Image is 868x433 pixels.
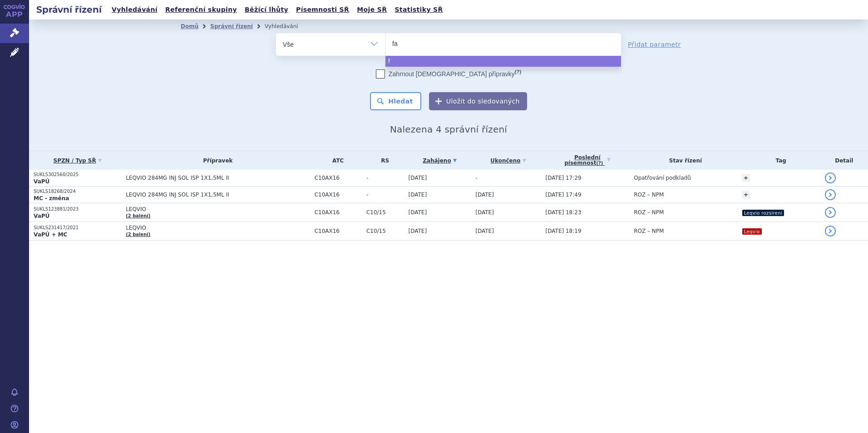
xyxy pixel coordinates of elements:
th: ATC [310,151,362,170]
span: LEQVIO [126,225,310,231]
span: ROZ – NPM [634,228,664,234]
span: [DATE] [409,175,427,181]
button: Hledat [370,92,421,110]
a: Vyhledávání [109,4,160,16]
a: + [742,191,750,199]
span: [DATE] 17:29 [546,175,582,181]
a: Poslednípísemnost(?) [546,151,630,170]
a: (2 balení) [126,232,150,237]
th: Detail [820,151,868,170]
a: (2 balení) [126,213,150,218]
a: detail [825,189,836,200]
a: detail [825,172,836,183]
p: SUKLS123881/2023 [34,206,121,212]
span: [DATE] [475,209,494,216]
a: SPZN / Typ SŘ [34,154,121,167]
span: - [366,192,404,198]
span: [DATE] [409,209,427,216]
span: [DATE] 18:23 [546,209,582,216]
p: SUKLS18268/2024 [34,188,121,195]
strong: MC - změna [34,195,69,202]
a: detail [825,207,836,218]
a: Správní řízení [210,23,253,30]
span: LEQVIO 284MG INJ SOL ISP 1X1,5ML II [126,192,310,198]
span: C10/15 [366,209,404,216]
i: Leqvio [742,228,762,235]
strong: VaPÚ [34,178,49,185]
span: C10AX16 [315,175,362,181]
a: Referenční skupiny [163,4,240,16]
i: Leqvio rozsireni [742,210,784,216]
a: Zahájeno [409,154,471,167]
li: Vyhledávání [265,20,310,33]
span: LEQVIO 284MG INJ SOL ISP 1X1,5ML II [126,175,310,181]
button: Uložit do sledovaných [429,92,527,110]
span: [DATE] [475,228,494,234]
p: SUKLS231417/2021 [34,225,121,231]
span: C10/15 [366,228,404,234]
a: detail [825,226,836,236]
label: Zahrnout [DEMOGRAPHIC_DATA] přípravky [376,69,521,79]
a: Běžící lhůty [242,4,291,16]
th: Přípravek [121,151,310,170]
span: [DATE] [409,192,427,198]
strong: VaPÚ + MC [34,231,67,238]
span: Opatřování podkladů [634,175,691,181]
span: - [475,175,477,181]
span: [DATE] [409,228,427,234]
a: Přidat parametr [628,40,681,49]
span: C10AX16 [315,228,362,234]
abbr: (?) [515,69,521,75]
a: Písemnosti SŘ [293,4,352,16]
span: ROZ – NPM [634,209,664,216]
a: Moje SŘ [354,4,390,16]
a: Domů [181,23,198,30]
th: Tag [737,151,820,170]
p: SUKLS302560/2025 [34,172,121,178]
span: [DATE] 17:49 [546,192,582,198]
a: + [742,174,750,182]
strong: VaPÚ [34,213,49,219]
span: LEQVIO [126,206,310,212]
span: [DATE] 18:19 [546,228,582,234]
span: Nalezena 4 správní řízení [390,124,507,135]
span: C10AX16 [315,209,362,216]
li: f [385,56,621,67]
a: Statistiky SŘ [392,4,445,16]
a: Ukončeno [475,154,541,167]
th: RS [362,151,404,170]
abbr: (?) [596,161,603,166]
span: [DATE] [475,192,494,198]
span: - [366,175,404,181]
th: Stav řízení [629,151,737,170]
h2: Správní řízení [29,3,109,16]
span: C10AX16 [315,192,362,198]
span: ROZ – NPM [634,192,664,198]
